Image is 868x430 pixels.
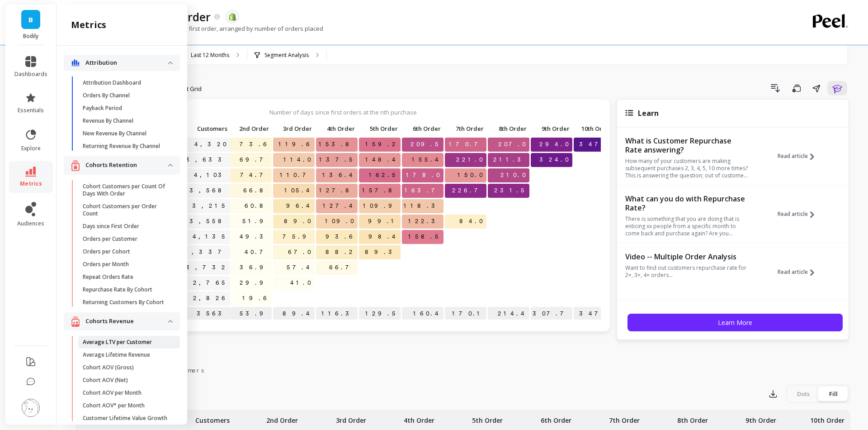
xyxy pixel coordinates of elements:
[361,125,398,132] span: 5th Order
[488,307,529,320] p: 214.4
[178,125,227,132] span: Customers
[367,168,401,182] span: 162.5
[277,138,315,151] span: 119.6
[264,52,309,59] p: Segment Analysis
[243,199,272,213] span: 60.8
[409,138,443,151] span: 209.5
[83,203,169,217] p: Cohort Customers per Order Count
[361,199,401,213] span: 109.9
[321,199,358,213] span: 127.4
[778,193,821,235] button: Read article
[83,273,133,281] p: Repeat Orders Rate
[282,215,315,228] span: 89.0
[278,168,315,182] span: 110.7
[576,125,613,132] span: 10th Order
[83,117,133,124] p: Revenue By Channel
[625,252,750,261] p: Video -- Multiple Order Analysis
[83,92,130,99] p: Orders By Channel
[323,215,358,228] span: 109.0
[487,122,530,136] div: Toggle SortBy
[321,168,358,182] span: 136.4
[192,168,230,182] a: 4,103
[496,138,529,151] span: 207.0
[450,184,486,197] span: 226.7
[188,184,230,197] a: 3,568
[176,122,230,135] p: Customers
[18,107,44,114] span: essentials
[778,135,821,177] button: Read article
[367,230,401,244] span: 98.4
[324,245,358,259] span: 88.2
[778,268,808,276] span: Read article
[191,276,230,290] a: 2,765
[176,307,230,320] p: 3563
[327,261,358,274] span: 66.7
[359,307,401,320] p: 129.5
[538,153,572,167] span: 324.0
[238,153,272,167] span: 69.7
[284,199,315,213] span: 96.4
[625,215,750,237] p: There is something that you are doing that is enticing xx people from a specific month to come ba...
[490,125,527,132] span: 8th Order
[402,122,443,135] p: 6th Order
[14,71,47,78] span: dashboards
[168,164,173,167] img: down caret icon
[324,230,358,244] span: 93.6
[359,122,401,135] p: 5th Order
[230,122,272,135] p: 2nd Order
[228,13,236,21] img: api.shopify.svg
[238,276,272,290] span: 29.9
[85,108,601,116] p: Number of days since first orders at the nth purchase
[788,387,818,401] div: Dots
[83,389,142,397] p: Cohort AOV per Month
[288,276,315,290] span: 41.0
[577,138,615,151] span: 347.0
[573,122,616,136] div: Toggle SortBy
[83,402,145,409] p: Cohort AOV* per Month
[175,122,218,136] div: Toggle SortBy
[83,339,152,346] p: Average LTV per Customer
[531,122,572,135] p: 9th Order
[359,122,401,136] div: Toggle SortBy
[83,364,134,371] p: Cohort AOV (Gross)
[366,215,401,228] span: 99.1
[488,122,529,135] p: 8th Order
[491,153,529,167] span: 211.3
[533,125,570,132] span: 9th Order
[266,411,298,425] p: 2nd Order
[17,220,44,227] span: audiences
[184,261,230,274] a: 3,732
[168,320,173,323] img: down caret icon
[28,14,33,25] span: B
[316,307,358,320] p: 116.3
[472,411,503,425] p: 5th Order
[184,153,230,167] a: 3,633
[76,24,323,33] p: The average number of days since first order, arranged by number of orders placed
[281,230,315,244] span: 75.9
[195,411,230,425] p: Customers
[363,138,401,151] span: 159.2
[168,62,173,64] img: down caret icon
[818,387,848,401] div: Fill
[241,291,272,305] span: 19.6
[574,307,615,320] p: 347.0
[318,125,355,132] span: 4th Order
[402,199,443,213] span: 118.3
[83,299,164,306] p: Returning Customers By Cohort
[638,108,659,118] span: Learn
[625,194,750,212] p: What can you do with Repurchase Rate?
[538,138,572,151] span: 294.0
[230,122,273,136] div: Toggle SortBy
[677,411,708,425] p: 8th Order
[283,184,315,197] span: 105.4
[401,122,444,136] div: Toggle SortBy
[76,358,850,379] nav: Tabs
[190,199,230,213] a: 3,215
[191,230,230,244] a: 4,135
[402,307,443,320] p: 160.4
[83,130,146,137] p: New Revenue By Channel
[83,183,169,197] p: Cohort Customers per Count Of Days With Order
[191,291,230,305] a: 2,826
[83,143,160,150] p: Returning Revenue By Channel
[282,153,315,167] span: 114.0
